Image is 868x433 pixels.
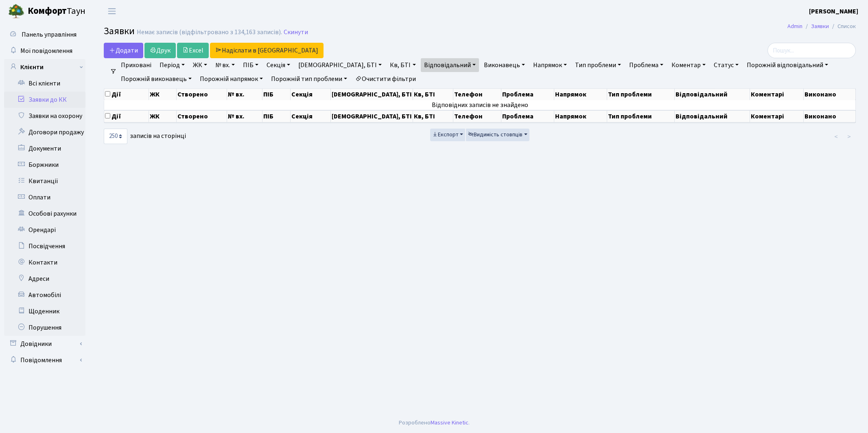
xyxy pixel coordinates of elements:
a: Договори продажу [4,124,85,140]
th: [DEMOGRAPHIC_DATA], БТІ [331,89,413,100]
a: Посвідчення [4,238,85,254]
a: Excel [177,43,209,58]
a: Заявки [811,22,829,31]
a: Скинути [284,28,308,36]
th: Відповідальний [675,89,750,100]
th: Створено [177,89,227,100]
a: Порожній тип проблеми [268,72,350,86]
a: [PERSON_NAME] [809,7,858,16]
a: Admin [787,22,802,31]
th: Проблема [501,89,554,100]
th: Створено [177,110,227,122]
th: Секція [291,89,331,100]
a: ПІБ [240,58,262,72]
span: Таун [28,4,85,18]
a: Порожній відповідальний [743,58,831,72]
th: Коментарі [750,89,804,100]
a: Повідомлення [4,352,85,368]
th: Дії [104,110,149,122]
a: ЖК [190,58,210,72]
th: Тип проблеми [607,110,675,122]
a: Оплати [4,189,85,206]
a: Надіслати в [GEOGRAPHIC_DATA] [210,43,324,58]
th: ЖК [149,89,176,100]
button: Переключити навігацію [102,4,122,18]
th: ПІБ [262,89,291,100]
a: Напрямок [530,58,570,72]
th: Телефон [453,110,501,122]
a: Виконавець [481,58,528,72]
a: Щоденник [4,303,85,319]
a: Заявки на охорону [4,108,85,124]
a: Період [156,58,188,72]
a: Контакти [4,254,85,271]
th: Тип проблеми [607,89,675,100]
a: Всі клієнти [4,75,85,92]
img: logo.png [8,3,24,20]
a: Адреси [4,271,85,287]
a: Панель управління [4,26,85,43]
div: Розроблено . [399,418,470,427]
a: Друк [144,43,176,58]
th: № вх. [227,110,262,122]
li: Список [829,22,856,31]
a: Довідники [4,336,85,352]
span: Заявки [104,24,135,38]
b: Комфорт [28,4,67,17]
th: Відповідальний [675,110,750,122]
a: Кв, БТІ [387,58,419,72]
select: записів на сторінці [104,129,127,144]
a: Massive Kinetic [431,418,468,427]
th: Проблема [501,110,554,122]
th: Напрямок [554,89,607,100]
th: Кв, БТІ [413,110,453,122]
b: [PERSON_NAME] [809,7,858,16]
a: Заявки до КК [4,92,85,108]
th: № вх. [227,89,262,100]
a: Орендарі [4,222,85,238]
th: Напрямок [554,110,607,122]
th: Кв, БТІ [413,89,453,100]
a: Боржники [4,157,85,173]
a: Додати [104,43,143,58]
th: [DEMOGRAPHIC_DATA], БТІ [331,110,413,122]
a: Секція [263,58,293,72]
a: Документи [4,140,85,157]
a: Порожній напрямок [197,72,266,86]
a: Особові рахунки [4,206,85,222]
input: Пошук... [767,43,856,58]
a: № вх. [212,58,238,72]
a: Коментар [668,58,709,72]
a: Тип проблеми [572,58,624,72]
div: Немає записів (відфільтровано з 134,163 записів). [137,28,282,36]
a: Відповідальний [421,58,479,72]
a: Порушення [4,319,85,336]
a: Порожній виконавець [118,72,195,86]
th: ПІБ [262,110,291,122]
th: Дії [104,89,149,100]
a: Мої повідомлення [4,43,85,59]
nav: breadcrumb [775,18,868,35]
a: Приховані [118,58,155,72]
a: Клієнти [4,59,85,75]
th: Виконано [804,89,856,100]
th: Секція [291,110,331,122]
button: Експорт [430,129,466,141]
td: Відповідних записів не знайдено [104,100,856,110]
span: Мої повідомлення [20,46,72,55]
th: Телефон [453,89,501,100]
th: Виконано [804,110,856,122]
a: Проблема [626,58,667,72]
span: Видимість стовпців [468,131,523,139]
button: Видимість стовпців [466,129,529,141]
a: [DEMOGRAPHIC_DATA], БТІ [295,58,385,72]
span: Панель управління [22,30,77,39]
th: ЖК [149,110,176,122]
label: записів на сторінці [104,129,186,144]
a: Квитанції [4,173,85,189]
span: Додати [109,46,138,55]
th: Коментарі [750,110,804,122]
a: Очистити фільтри [352,72,419,86]
a: Статус [711,58,742,72]
a: Автомобілі [4,287,85,303]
